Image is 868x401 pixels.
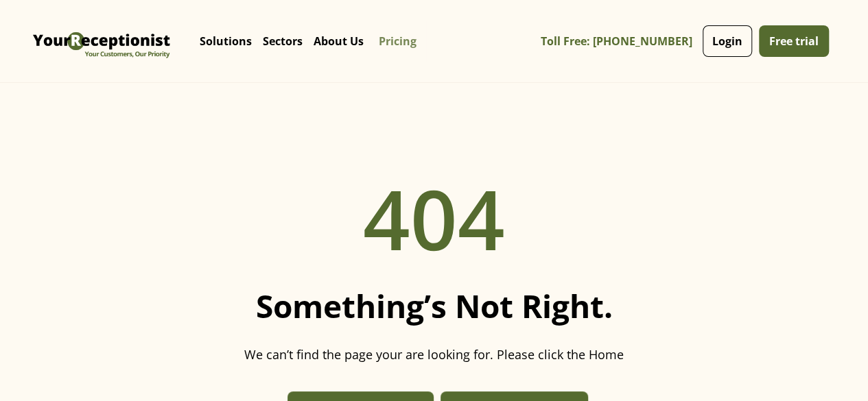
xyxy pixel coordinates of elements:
iframe: Chat Widget [799,335,868,401]
p: Sectors [263,34,303,48]
div: Sectors [257,14,308,69]
div: About Us [308,14,369,69]
a: Free trial [759,25,829,57]
img: Virtual Receptionist - Answering Service - Call and Live Chat Receptionist - Virtual Receptionist... [30,10,174,72]
div: Solutions [194,14,257,69]
p: Solutions [200,34,252,48]
a: Pricing [369,21,426,62]
a: Toll Free: [PHONE_NUMBER] [541,26,699,57]
p: About Us [314,34,364,48]
a: Login [703,25,752,57]
a: home [30,10,174,72]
